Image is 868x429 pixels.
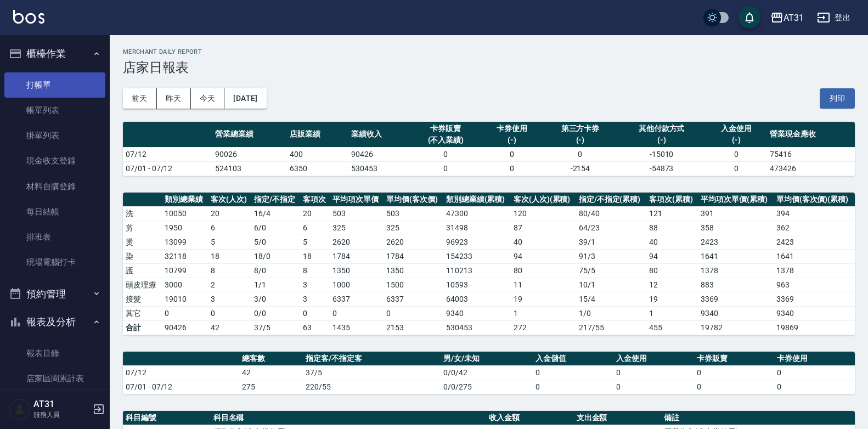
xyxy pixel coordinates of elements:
th: 科目編號 [123,411,211,425]
td: 8 [208,263,251,278]
td: 1 / 0 [576,306,646,320]
div: (-) [545,134,615,146]
td: 18 / 0 [251,249,300,263]
td: 2153 [384,320,443,335]
td: 0 [208,306,251,320]
th: 類別總業績 [162,193,208,207]
td: 合計 [123,320,162,335]
td: 5 [300,235,330,249]
th: 客項次 [300,193,330,207]
td: 0 [613,365,694,380]
td: 07/01 - 07/12 [123,161,212,176]
table: a dense table [123,193,855,335]
th: 指定/不指定 [251,193,300,207]
td: 120 [511,206,576,221]
div: (-) [621,134,703,146]
td: 洗 [123,206,162,221]
th: 平均項次單價(累積) [698,193,774,207]
td: 96923 [443,235,511,249]
th: 入金使用 [613,352,694,366]
td: 90426 [348,147,410,161]
button: 登出 [813,8,855,28]
td: 3 [208,292,251,306]
td: 19 [646,292,698,306]
div: 卡券販賣 [413,123,478,134]
td: 1000 [330,278,384,292]
h5: AT31 [33,399,89,410]
td: 0 [533,380,613,394]
td: 358 [698,221,774,235]
div: 其他付款方式 [621,123,703,134]
td: 2620 [384,235,443,249]
button: AT31 [766,7,808,29]
button: 今天 [191,88,225,109]
td: 8 [300,263,330,278]
td: 3 [300,278,330,292]
td: -15010 [618,147,706,161]
td: 19010 [162,292,208,306]
td: 325 [330,221,384,235]
th: 單均價(客次價) [384,193,443,207]
td: 63 [300,320,330,335]
td: 07/12 [123,147,212,161]
td: 0 [300,306,330,320]
td: 75 / 5 [576,263,646,278]
th: 類別總業績(累積) [443,193,511,207]
div: (不入業績) [413,134,478,146]
td: 1 [646,306,698,320]
td: 154233 [443,249,511,263]
td: 10593 [443,278,511,292]
td: 9340 [443,306,511,320]
td: 275 [239,380,303,394]
td: 9340 [774,306,855,320]
td: 其它 [123,306,162,320]
td: 11 [511,278,576,292]
td: 1378 [774,263,855,278]
td: 473426 [767,161,855,176]
th: 備註 [661,411,855,425]
td: 0/0/42 [441,365,533,380]
td: 400 [287,147,348,161]
td: 19782 [698,320,774,335]
td: 12 [646,278,698,292]
td: 1950 [162,221,208,235]
td: 0 [481,161,543,176]
td: 護 [123,263,162,278]
td: 6 [300,221,330,235]
td: 503 [384,206,443,221]
p: 服務人員 [33,410,89,420]
td: 1350 [330,263,384,278]
td: 0 [706,147,767,161]
td: 272 [511,320,576,335]
td: 18 [208,249,251,263]
td: 91 / 3 [576,249,646,263]
td: 13099 [162,235,208,249]
td: 剪 [123,221,162,235]
td: 963 [774,278,855,292]
td: 9340 [698,306,774,320]
div: (-) [708,134,764,146]
td: 42 [208,320,251,335]
td: 0 [613,380,694,394]
button: save [739,7,760,29]
button: 預約管理 [4,280,105,308]
td: 2423 [774,235,855,249]
td: 1435 [330,320,384,335]
td: 75416 [767,147,855,161]
td: 0 / 0 [251,306,300,320]
th: 營業現金應收 [767,122,855,148]
th: 店販業績 [287,122,348,148]
td: 87 [511,221,576,235]
td: 217/55 [576,320,646,335]
td: 80 [646,263,698,278]
td: 88 [646,221,698,235]
td: 64 / 23 [576,221,646,235]
td: 1 / 1 [251,278,300,292]
td: 524103 [212,161,287,176]
td: 0 [774,365,855,380]
a: 材料自購登錄 [4,174,105,199]
td: 503 [330,206,384,221]
td: 1378 [698,263,774,278]
td: 455 [646,320,698,335]
td: 37/5 [251,320,300,335]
